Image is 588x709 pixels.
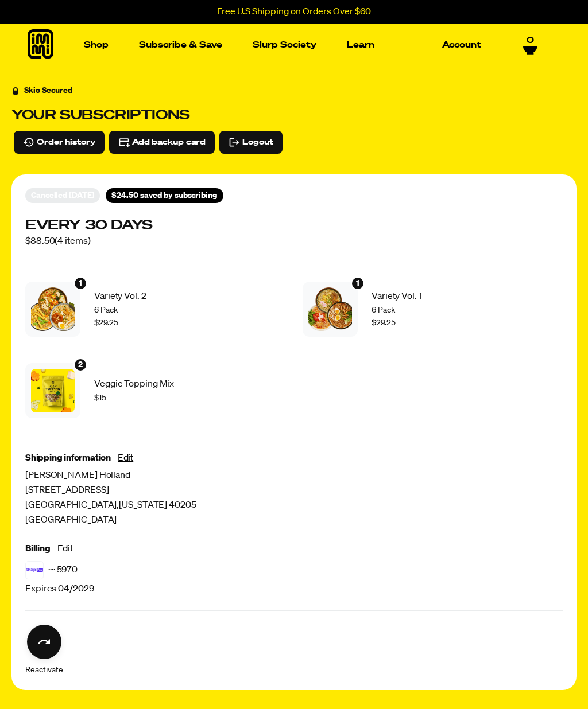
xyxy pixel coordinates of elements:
a: Learn [342,36,379,54]
img: Variety Vol. 2 [31,287,75,331]
span: Cancelled [DATE] [31,189,94,202]
div: Skio Secured [24,84,72,97]
button: Order history [14,131,105,154]
a: Slurp Society [248,36,321,54]
span: Order history [37,136,95,149]
svg: Security [11,87,20,95]
div: Subscription for 4 items with cost $88.50. Renews Every 30 days [25,217,563,249]
img: Veggie Topping Mix [31,369,75,412]
h3: Every 30 days [25,217,153,234]
button: Edit [118,451,133,466]
nav: Main navigation [79,24,486,66]
span: [PERSON_NAME] Holland [25,468,563,483]
h3: Your subscriptions [11,107,577,124]
a: 0 [523,34,537,53]
span: Add backup card [132,136,206,149]
span: Variety Vol. 2 [94,289,285,304]
span: $29.25 [94,317,118,329]
span: Veggie Topping Mix [94,377,285,392]
div: Subscription product: Veggie Topping Mix [25,359,285,423]
p: Free U.S Shipping on Orders Over $60 [217,7,371,17]
div: Subscription product: Variety Vol. 2 [25,277,285,341]
button: Reactivate [27,625,61,659]
span: [GEOGRAPHIC_DATA] , [US_STATE] 40205 [25,498,563,513]
div: 1 units of item: Variety Vol. 1 [351,276,365,290]
span: ···· 5970 [48,563,78,578]
span: Shipping information [25,451,111,466]
span: Billing [25,542,51,556]
span: Variety Vol. 1 [372,289,563,304]
button: Logout [219,131,282,154]
span: 1 [79,277,82,290]
button: Add backup card [109,131,215,154]
span: 2 [78,359,83,371]
span: 1 [356,277,359,290]
span: [STREET_ADDRESS] [25,483,563,498]
span: $29.25 [372,317,396,329]
span: Logout [242,136,273,149]
span: 6 Pack [94,304,285,317]
span: Expires 04/2029 [25,582,94,597]
button: Edit [57,542,73,556]
div: Subscription product: Variety Vol. 1 [303,277,563,341]
span: $15 [94,392,106,404]
span: 6 Pack [372,304,563,317]
img: svg%3E [25,561,44,579]
span: Reactivate [25,664,63,676]
a: Subscribe & Save [134,36,227,54]
div: 2 units of item: Veggie Topping Mix [73,358,87,372]
a: Shop [79,36,113,54]
span: 0 [527,34,534,44]
span: [GEOGRAPHIC_DATA] [25,513,563,528]
span: $88.50 ( 4 items ) [25,234,153,249]
div: 1 units of item: Variety Vol. 2 [73,276,87,290]
img: Variety Vol. 1 [308,287,352,331]
a: Account [438,36,486,54]
span: $24.50 saved by subscribing [111,189,217,202]
a: Skio Secured [11,84,72,106]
